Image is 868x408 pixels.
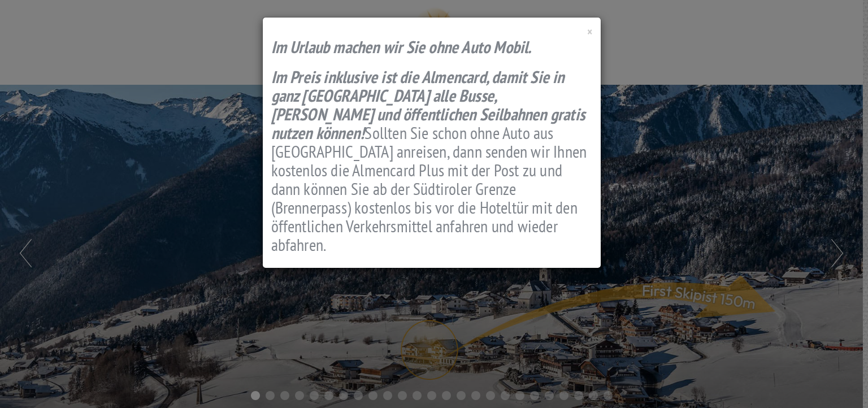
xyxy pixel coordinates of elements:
[271,66,275,88] strong: I
[587,24,592,40] span: ×
[271,36,532,58] strong: Im Urlaub machen wir Sie ohne Auto Mobil.
[587,26,592,38] button: Close
[271,67,592,254] h2: Sollten Sie schon ohne Auto aus [GEOGRAPHIC_DATA] anreisen, dann senden wir Ihnen kostenlos die A...
[271,66,585,144] strong: m Preis inklusive ist die Almencard, damit Sie in ganz [GEOGRAPHIC_DATA] alle Busse, [PERSON_NAME...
